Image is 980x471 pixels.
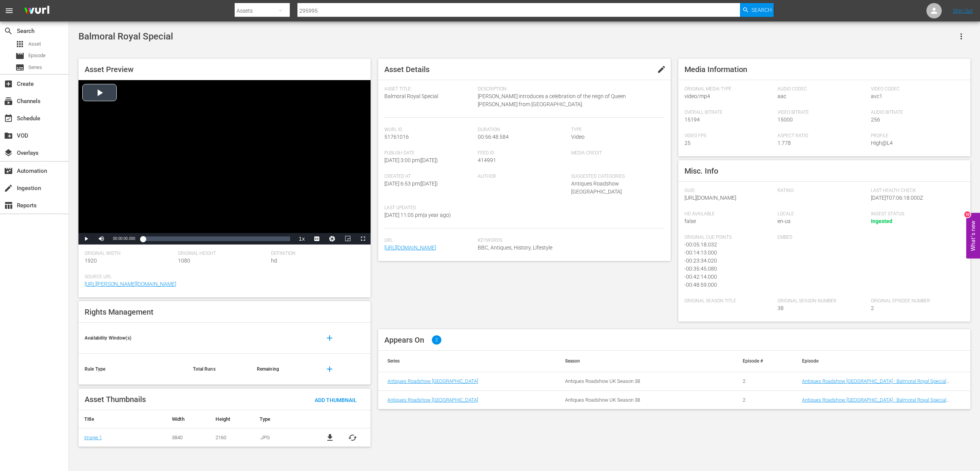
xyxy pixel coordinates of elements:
[4,114,13,123] span: Schedule
[953,8,973,14] a: Sign Out
[387,397,478,403] a: Antiques Roadshow [GEOGRAPHIC_DATA]
[684,249,774,257] div: - 00:14:13.000
[684,117,700,123] span: 15194
[871,218,892,224] span: Ingested
[684,140,691,146] span: 25
[78,233,94,245] button: Play
[571,181,622,195] span: Antiques Roadshow [GEOGRAPHIC_DATA]
[4,26,13,36] span: Search
[384,86,474,92] span: Asset Title:
[384,134,409,140] span: 51761016
[571,150,661,156] span: Media Credit
[4,79,13,89] span: Create
[478,157,496,163] span: 414991
[777,305,784,311] span: 38
[210,428,253,447] td: 2160
[166,428,210,447] td: 3840
[733,351,793,372] th: Episode #
[478,150,567,156] span: Feed ID
[251,354,314,385] th: Remaining
[777,133,867,139] span: Aspect Ratio
[384,245,436,251] a: [URL][DOMAIN_NAME]
[320,329,339,347] button: add
[802,397,949,409] a: Antiques Roadshow [GEOGRAPHIC_DATA] - Balmoral Royal Special (S38E2)
[4,97,13,106] span: Channels
[384,212,451,218] span: [DATE] 11:05 pm ( a year ago )
[384,181,438,187] span: [DATE] 6:53 pm ( [DATE] )
[18,2,55,20] img: ans4CAIJ8jUAAAAAAAAAAAAAAAAAAAAAAAAgQb4GAAAAAAAAAAAAAAAAAAAAAAAAJMjXAAAAAAAAAAAAAAAAAAAAAAAAgAT5G...
[254,428,312,447] td: .JPG
[432,335,441,345] span: 2
[355,233,371,245] button: Fullscreen
[871,305,874,311] span: 2
[384,150,474,156] span: Publish Date
[378,351,556,372] th: Series
[78,31,173,42] span: Balmoral Royal Special
[684,241,774,249] div: - 00:05:18.032
[684,298,774,304] span: Original Season Title
[28,52,46,59] span: Episode
[178,251,268,257] span: Original Height
[85,274,361,280] span: Source Url
[325,433,335,442] a: file_download
[4,184,13,193] span: Ingestion
[556,351,733,372] th: Season
[387,378,478,384] a: Antiques Roadshow [GEOGRAPHIC_DATA]
[309,233,325,245] button: Captions
[657,65,666,74] span: edit
[85,307,154,317] span: Rights Management
[325,233,340,245] button: Jump To Time
[309,397,363,403] span: Add Thumbnail
[871,110,960,116] span: Audio Bitrate
[4,201,13,210] span: Reports
[966,213,980,258] button: Open Feedback Widget
[15,51,24,61] span: Episode
[78,410,166,428] th: Title
[384,205,474,211] span: Last Updated
[777,110,867,116] span: Video Bitrate
[684,133,774,139] span: Video FPS
[684,257,774,265] div: - 00:23:34.020
[777,211,867,217] span: Locale
[733,372,793,391] td: 2
[777,140,791,146] span: 1.778
[28,40,41,48] span: Asset
[571,127,661,133] span: Type
[571,174,661,180] span: Suggested Categories
[871,133,960,139] span: Profile
[113,236,135,241] span: 00:00:00.000
[871,211,960,217] span: Ingest Status
[871,86,960,92] span: Video Codec
[777,188,867,194] span: Rating
[187,354,250,385] th: Total Runs
[325,364,334,374] span: add
[871,195,923,201] span: [DATE]T07:06:18.000Z
[384,93,438,99] span: Balmoral Royal Special
[571,134,585,140] span: Video
[28,64,42,71] span: Series
[478,238,660,244] span: Keywords
[777,298,867,304] span: Original Season Number
[777,218,791,224] span: en-us
[684,110,774,116] span: Overall Bitrate
[684,188,774,194] span: GUID
[348,433,357,442] button: cached
[143,236,290,241] div: Progress Bar
[78,354,187,385] th: Rule Type
[478,92,660,108] span: [PERSON_NAME] introduces a celebration of the reign of Queen [PERSON_NAME] from [GEOGRAPHIC_DATA].
[384,65,430,74] span: Asset Details
[4,148,13,158] span: Overlays
[478,174,567,180] span: Author
[384,127,474,133] span: Wurl Id
[384,174,474,180] span: Created At
[478,244,660,252] span: BBC, Antiques, History, Lifestyle
[871,298,960,304] span: Original Episode Number
[325,333,334,343] span: add
[777,235,867,241] span: Embed
[271,251,361,257] span: Definition
[309,392,363,406] button: Add Thumbnail
[15,39,24,49] span: Asset
[85,281,176,287] a: [URL][PERSON_NAME][DOMAIN_NAME]
[556,391,733,409] td: Antiques Roadshow UK Season 38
